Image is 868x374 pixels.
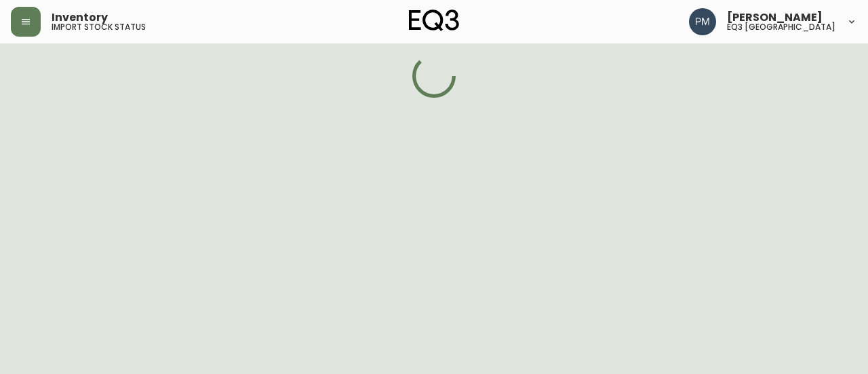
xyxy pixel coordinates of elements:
span: Inventory [52,12,108,23]
h5: eq3 [GEOGRAPHIC_DATA] [727,23,835,31]
h5: import stock status [52,23,146,31]
img: logo [409,10,459,31]
span: [PERSON_NAME] [727,12,823,23]
img: 0a7c5790205149dfd4c0ba0a3a48f705 [689,8,716,35]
